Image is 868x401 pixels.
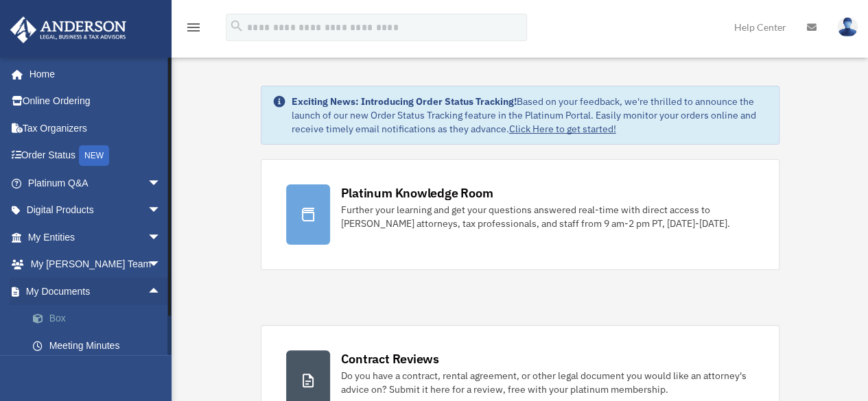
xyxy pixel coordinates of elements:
div: Contract Reviews [341,350,439,367]
span: arrow_drop_down [148,223,175,252]
a: My Entitiesarrow_drop_down [10,223,182,251]
i: menu [185,19,202,36]
i: search [229,19,244,34]
a: My Documentsarrow_drop_up [10,278,182,305]
a: Digital Productsarrow_drop_down [10,197,182,224]
a: Home [10,60,175,88]
span: arrow_drop_down [148,169,175,197]
a: Platinum Q&Aarrow_drop_down [10,169,182,197]
div: NEW [79,145,109,166]
a: Order StatusNEW [10,142,182,170]
a: Tax Organizers [10,114,182,142]
a: menu [185,24,202,36]
div: Do you have a contract, rental agreement, or other legal document you would like an attorney's ad... [341,369,754,396]
div: Based on your feedback, we're thrilled to announce the launch of our new Order Status Tracking fe... [292,95,768,136]
a: Click Here to get started! [509,123,616,135]
a: Online Ordering [10,88,182,115]
div: Platinum Knowledge Room [341,184,493,202]
span: arrow_drop_down [148,251,175,279]
img: User Pic [837,17,858,37]
a: Box [19,305,182,332]
a: My [PERSON_NAME] Teamarrow_drop_down [10,251,182,278]
strong: Exciting News: Introducing Order Status Tracking! [292,95,517,108]
a: Platinum Knowledge Room Further your learning and get your questions answered real-time with dire... [261,159,779,270]
span: arrow_drop_up [148,278,175,306]
div: Further your learning and get your questions answered real-time with direct access to [PERSON_NAM... [341,203,754,230]
span: arrow_drop_down [148,197,175,225]
img: Anderson Advisors Platinum Portal [6,16,130,43]
a: Meeting Minutes [19,332,182,359]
